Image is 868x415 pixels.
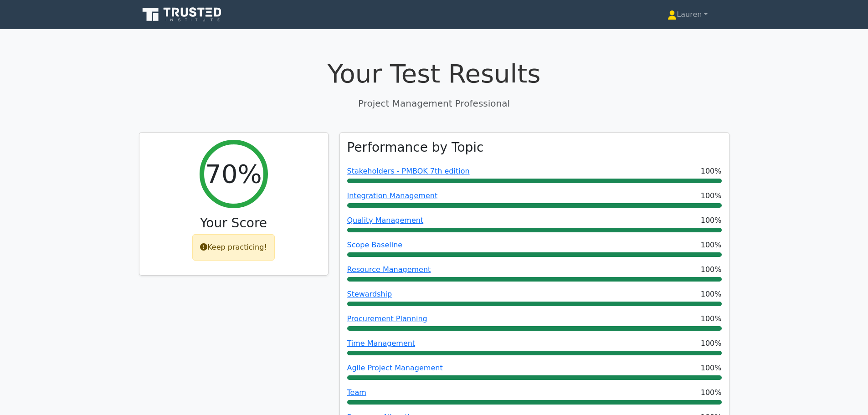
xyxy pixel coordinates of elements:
[205,159,262,189] h2: 70%
[701,264,722,275] span: 100%
[701,289,722,300] span: 100%
[192,234,275,261] div: Keep practicing!
[347,265,431,274] a: Resource Management
[347,388,366,397] a: Team
[347,167,470,175] a: Stakeholders - PMBOK 7th edition
[701,387,722,398] span: 100%
[347,191,438,200] a: Integration Management
[347,241,403,249] a: Scope Baseline
[347,364,443,372] a: Agile Project Management
[347,140,484,155] h3: Performance by Topic
[347,216,424,225] a: Quality Management
[347,339,416,348] a: Time Management
[347,314,427,323] a: Procurement Planning
[139,97,729,110] p: Project Management Professional
[347,290,392,298] a: Stewardship
[701,240,722,251] span: 100%
[701,313,722,324] span: 100%
[646,5,729,24] a: Lauren
[701,338,722,349] span: 100%
[701,166,722,177] span: 100%
[701,215,722,226] span: 100%
[147,215,321,231] h3: Your Score
[139,58,729,89] h1: Your Test Results
[701,190,722,201] span: 100%
[701,363,722,374] span: 100%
